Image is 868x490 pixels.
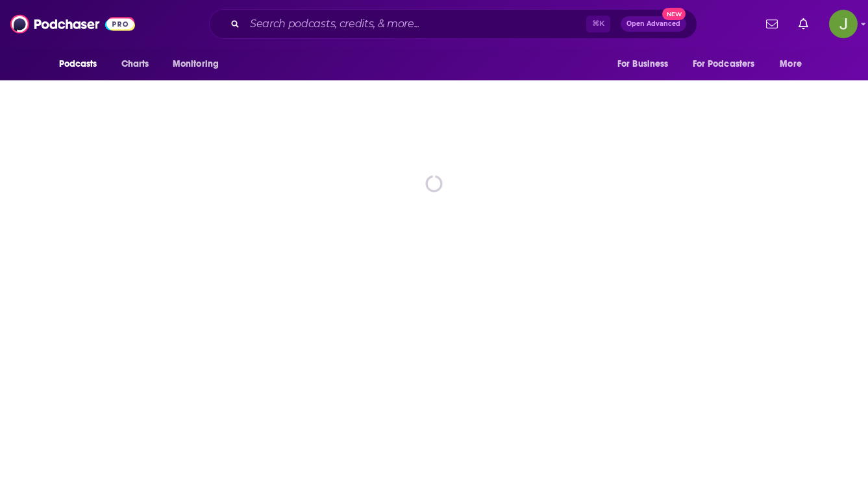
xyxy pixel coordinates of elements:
button: open menu [50,52,114,76]
span: More [780,55,802,73]
span: Charts [121,55,149,73]
span: ⌘ K [586,16,610,32]
span: Podcasts [59,55,97,73]
a: Show notifications dropdown [793,13,813,35]
button: open menu [164,52,236,76]
input: Search podcasts, credits, & more... [245,14,586,34]
span: For Podcasters [693,55,755,73]
button: open menu [608,52,685,76]
button: Open AdvancedNew [621,16,686,32]
div: Search podcasts, credits, & more... [209,9,697,39]
span: Open Advanced [626,21,680,27]
span: New [662,8,686,20]
span: Monitoring [173,55,219,73]
span: For Business [617,55,669,73]
button: open menu [684,52,774,76]
img: User Profile [829,10,858,38]
button: Show profile menu [829,10,858,38]
a: Show notifications dropdown [761,13,783,35]
a: Charts [113,52,157,76]
button: open menu [771,52,818,76]
span: Logged in as jon47193 [829,10,858,38]
img: Podchaser - Follow, Share and Rate Podcasts [10,12,135,36]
